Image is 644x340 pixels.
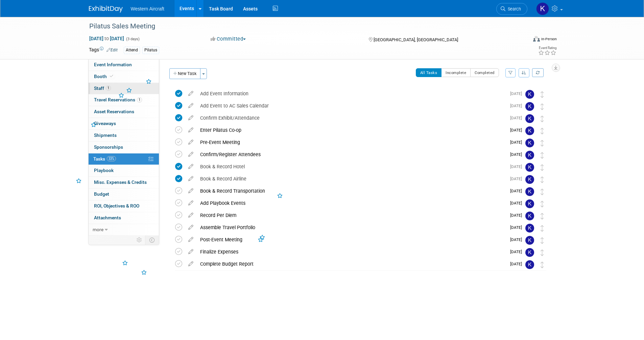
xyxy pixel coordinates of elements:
span: 1 [137,97,142,102]
div: Post-Event Meeting [197,234,506,245]
img: Kindra Mahler [525,187,534,196]
span: [DATE] [510,116,525,120]
a: Sponsorships [89,142,159,153]
span: Tasks [93,156,116,162]
td: Tags [89,46,118,54]
div: Record Per Diem [197,210,506,221]
img: Kindra Mahler [525,102,534,111]
a: edit [185,261,197,267]
i: Move task [541,249,544,256]
a: Budget [89,189,159,200]
span: [DATE] [510,176,525,181]
td: Toggle Event Tabs [145,236,159,244]
i: Booth reservation complete [110,74,113,78]
img: Kindra Mahler [525,151,534,160]
a: edit [185,237,197,243]
button: Committed [208,35,248,43]
a: Attachments [89,212,159,224]
a: edit [185,115,197,121]
span: Budget [94,191,109,197]
div: Add Event to AC Sales Calendar [197,100,506,112]
a: edit [185,151,197,157]
span: Attachments [94,215,121,220]
span: [DATE] [510,201,525,205]
span: Shipments [94,132,117,138]
i: Move task [541,176,544,183]
span: Playbook [94,168,114,173]
span: more [93,227,103,232]
a: Tasks33% [89,153,159,165]
a: edit [185,200,197,206]
a: Staff1 [89,83,159,94]
img: Kindra Mahler [525,90,534,99]
i: Move task [541,116,544,122]
div: Book & Record Hotel [197,161,506,172]
div: Pre-Event Meeting [197,137,506,148]
img: Kindra Mahler [525,224,534,233]
span: [GEOGRAPHIC_DATA], [GEOGRAPHIC_DATA] [374,37,458,42]
div: Confirm/Register Attendees [197,149,506,160]
a: Misc. Expenses & Credits [89,177,159,188]
span: Western Aircraft [131,6,164,11]
div: Event Format [487,35,557,45]
span: [DATE] [510,225,525,230]
span: ROI, Objectives & ROO [94,203,139,209]
div: In-Person [541,37,557,42]
div: Attend [124,47,140,54]
a: Giveaways [89,118,159,129]
i: Move task [541,213,544,219]
a: edit [185,103,197,109]
a: edit [185,91,197,97]
a: edit [185,212,197,218]
i: Move task [541,262,544,268]
i: Move task [541,164,544,171]
img: Kindra Mahler [525,175,534,184]
img: ExhibitDay [89,6,123,13]
a: edit [185,164,197,170]
img: Kindra Mahler [525,248,534,257]
div: Event Rating [538,46,556,50]
a: Search [496,3,527,15]
span: [DATE] [510,103,525,108]
span: [DATE] [510,262,525,266]
img: Kindra Mahler [525,212,534,220]
i: Move task [541,103,544,110]
img: Kindra Mahler [525,139,534,147]
a: edit [185,176,197,182]
a: Event Information [89,59,159,71]
span: [DATE] [510,189,525,193]
span: (3 days) [125,37,140,41]
div: Book & Record Transportation [197,185,506,197]
div: Book & Record Airline [197,173,506,185]
a: edit [185,224,197,230]
div: Finalize Expenses [197,246,506,258]
div: Assemble Travel Portfolio [197,222,506,233]
a: Shipments [89,130,159,141]
i: Move task [541,237,544,244]
span: Travel Reservations [94,97,142,102]
span: Staff [94,86,111,91]
span: [DATE] [510,213,525,218]
span: 1 [106,86,111,91]
span: Booth [94,74,115,79]
img: Format-Inperson.png [533,36,540,42]
img: Kindra Mahler [525,126,534,135]
a: more [89,224,159,236]
button: Incomplete [441,68,471,77]
span: Misc. Expenses & Credits [94,179,147,185]
span: 33% [107,156,116,161]
div: Add Event Information [197,88,506,99]
span: Sponsorships [94,144,123,150]
a: edit [185,188,197,194]
button: All Tasks [416,68,442,77]
span: [DATE] [510,237,525,242]
div: Confirm Exhibit/Attendance [197,112,506,124]
span: [DATE] [510,128,525,132]
span: [DATE] [510,249,525,254]
span: [DATE] [DATE] [89,35,124,42]
i: Move task [541,152,544,159]
img: Kindra Mahler [525,199,534,208]
a: edit [185,249,197,255]
i: Move task [541,140,544,146]
button: Completed [470,68,499,77]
